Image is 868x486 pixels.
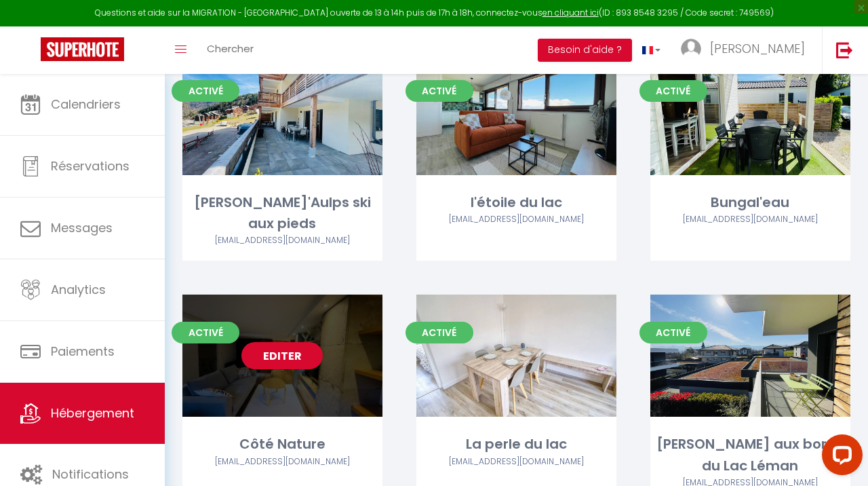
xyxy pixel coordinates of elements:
span: Notifications [52,466,129,483]
span: [PERSON_NAME] [710,40,805,57]
div: l'étoile du lac [416,192,616,213]
a: ... [PERSON_NAME] [671,26,822,74]
span: Activé [639,322,707,343]
span: Activé [406,322,473,343]
div: Côté Nature [182,434,382,455]
div: La perle du lac [416,434,616,455]
a: Editer [709,342,791,369]
div: Bungal'eau [650,192,850,213]
span: Analytics [51,281,106,298]
span: Activé [406,80,473,102]
a: Editer [241,342,323,369]
iframe: LiveChat chat widget [811,429,868,486]
img: Super Booking [41,37,124,61]
a: Chercher [197,26,264,74]
span: Activé [639,80,707,102]
span: Hébergement [51,405,134,422]
div: Airbnb [650,213,850,226]
span: Messages [51,219,113,236]
span: Paiements [51,343,115,360]
a: Editer [475,342,557,369]
a: en cliquant ici [542,7,599,18]
a: Editer [709,100,791,128]
a: Editer [475,100,557,128]
img: ... [681,39,701,59]
div: Airbnb [182,234,382,247]
div: Airbnb [416,455,616,468]
div: Airbnb [416,213,616,226]
button: Besoin d'aide ? [538,39,632,62]
span: Activé [172,80,239,102]
img: logout [836,41,853,58]
span: Activé [172,322,239,343]
span: Calendriers [51,96,121,113]
div: [PERSON_NAME] aux bords du Lac Léman [650,434,850,476]
span: Chercher [207,41,254,56]
span: Réservations [51,157,130,174]
div: Airbnb [182,455,382,468]
div: [PERSON_NAME]'Aulps ski aux pieds [182,192,382,235]
a: Editer [241,100,323,128]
